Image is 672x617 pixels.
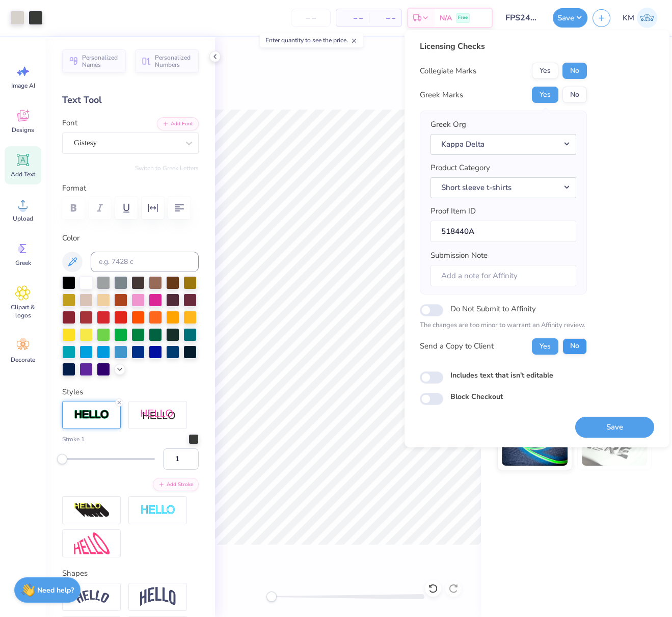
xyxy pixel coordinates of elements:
button: Switch to Greek Letters [135,164,199,172]
img: Katrina Mae Mijares [637,8,657,28]
label: Font [62,117,77,129]
span: – – [375,13,395,23]
span: Personalized Names [82,54,120,68]
span: Clipart & logos [6,303,40,319]
span: Decorate [11,356,35,364]
button: Yes [532,338,558,354]
span: Designs [12,126,34,134]
p: The changes are too minor to warrant an Affinity review. [420,320,587,331]
div: Text Tool [62,93,199,107]
button: Yes [532,63,558,79]
label: Proof Item ID [431,205,476,217]
img: Arch [140,587,176,606]
img: Arc [74,590,110,604]
span: Image AI [11,82,35,90]
button: No [562,338,587,354]
div: Accessibility label [57,454,67,464]
button: Short sleeve t-shirts [431,177,576,198]
label: Stroke 1 [62,435,85,444]
label: Do Not Submit to Affinity [450,302,536,315]
button: Personalized Names [62,49,126,73]
button: Yes [532,87,558,103]
label: Product Category [431,162,490,174]
span: Upload [13,214,33,223]
div: Send a Copy to Client [420,340,494,352]
div: Enter quantity to see the price. [260,33,363,47]
input: – – [291,9,331,27]
span: Greek [15,259,31,267]
button: No [562,63,587,79]
strong: Need help? [37,585,74,595]
input: e.g. 7428 c [91,252,199,272]
span: N/A [440,13,452,23]
span: KM [623,12,634,24]
span: Add Text [11,170,35,178]
label: Greek Org [431,119,466,130]
label: Submission Note [431,250,488,261]
button: Add Font [157,117,199,130]
label: Block Checkout [450,391,503,402]
button: Save [553,8,587,28]
label: Styles [62,386,83,398]
div: Accessibility label [266,592,277,602]
div: Licensing Checks [420,40,587,52]
button: Personalized Numbers [135,49,199,73]
button: No [562,87,587,103]
label: Shapes [62,568,88,579]
span: Personalized Numbers [155,54,193,68]
img: Stroke [74,409,110,421]
img: 3D Illusion [74,502,110,519]
div: Collegiate Marks [420,65,476,77]
label: Includes text that isn't editable [450,369,553,380]
button: Add Stroke [153,478,199,491]
img: Negative Space [140,504,176,516]
a: KM [618,8,662,28]
input: Untitled Design [498,8,548,28]
label: Color [62,232,199,244]
label: Format [62,182,199,194]
span: – – [342,13,363,23]
button: Kappa Delta [431,133,576,154]
span: Free [458,14,468,21]
img: Free Distort [74,532,110,554]
button: Save [575,416,654,437]
input: Add a note for Affinity [431,264,576,286]
div: Greek Marks [420,89,463,101]
img: Shadow [140,409,176,421]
